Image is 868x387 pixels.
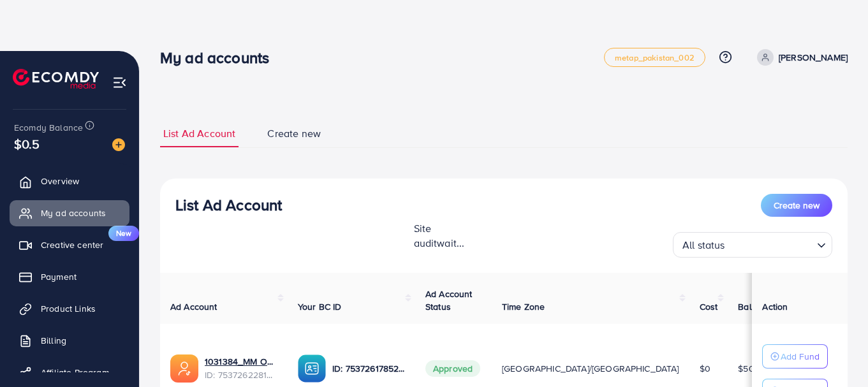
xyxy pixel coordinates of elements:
[425,288,473,313] span: Ad Account Status
[729,233,812,254] input: Search for option
[761,194,832,217] button: Create new
[700,300,718,313] span: Cost
[41,366,109,379] span: Affiliate Program
[170,354,198,383] img: ic-ads-acc.e4c84228.svg
[41,302,96,315] span: Product Links
[205,369,277,381] span: ID: 7537262281613213704
[298,354,326,383] img: ic-ba-acc.ded83a64.svg
[170,300,217,313] span: Ad Account
[10,200,129,226] a: My ad accounts
[160,48,279,67] h3: My ad accounts
[779,50,848,65] p: [PERSON_NAME]
[175,196,282,214] h3: List Ad Account
[14,121,83,134] span: Ecomdy Balance
[10,328,129,353] a: Billing
[267,126,321,141] span: Create new
[738,362,754,375] span: $50
[14,135,40,153] span: $0.5
[112,138,125,151] img: image
[615,54,695,62] span: metap_pakistan_002
[774,199,820,212] span: Create new
[10,168,129,194] a: Overview
[781,349,820,364] p: Add Fund
[41,334,66,347] span: Billing
[10,264,129,289] a: Payment
[604,48,705,67] a: metap_pakistan_002
[738,300,772,313] span: Balance
[205,355,277,381] div: <span class='underline'>1031384_MM Outfits_1754905678967</span></br>7537262281613213704
[41,238,103,251] span: Creative center
[13,69,99,89] img: logo
[332,361,405,376] p: ID: 7537261785292980242
[10,296,129,321] a: Product Links
[425,360,480,377] span: Approved
[502,300,545,313] span: Time Zone
[163,126,235,141] span: List Ad Account
[762,300,788,313] span: Action
[205,355,277,368] a: 1031384_MM Outfits_1754905678967
[673,232,832,258] div: Search for option
[680,236,728,254] span: All status
[437,236,464,250] span: wait...
[414,221,438,250] span: Site audit
[41,270,77,283] span: Payment
[10,360,129,385] a: Affiliate Program
[752,49,848,66] a: [PERSON_NAME]
[298,300,342,313] span: Your BC ID
[700,362,710,375] span: $0
[502,362,679,375] span: [GEOGRAPHIC_DATA]/[GEOGRAPHIC_DATA]
[108,226,139,241] span: New
[41,175,79,187] span: Overview
[10,232,129,258] a: Creative centerNew
[112,75,127,90] img: menu
[762,344,828,369] button: Add Fund
[41,207,106,219] span: My ad accounts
